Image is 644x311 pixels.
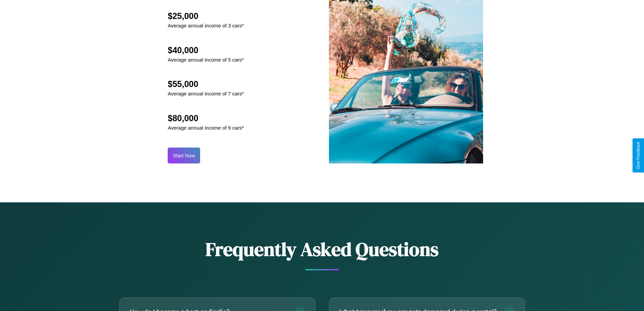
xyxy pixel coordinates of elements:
[168,55,244,64] p: Average annual income of 5 cars*
[168,79,244,89] h2: $55,000
[168,148,200,163] button: Start Now
[119,236,525,262] h2: Frequently Asked Questions
[168,123,244,132] p: Average annual income of 9 cars*
[168,45,244,55] h2: $40,000
[168,11,244,21] h2: $25,000
[168,21,244,30] p: Average annual income of 3 cars*
[168,89,244,98] p: Average annual income of 7 cars*
[168,113,244,123] h2: $80,000
[636,142,641,169] div: Give Feedback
